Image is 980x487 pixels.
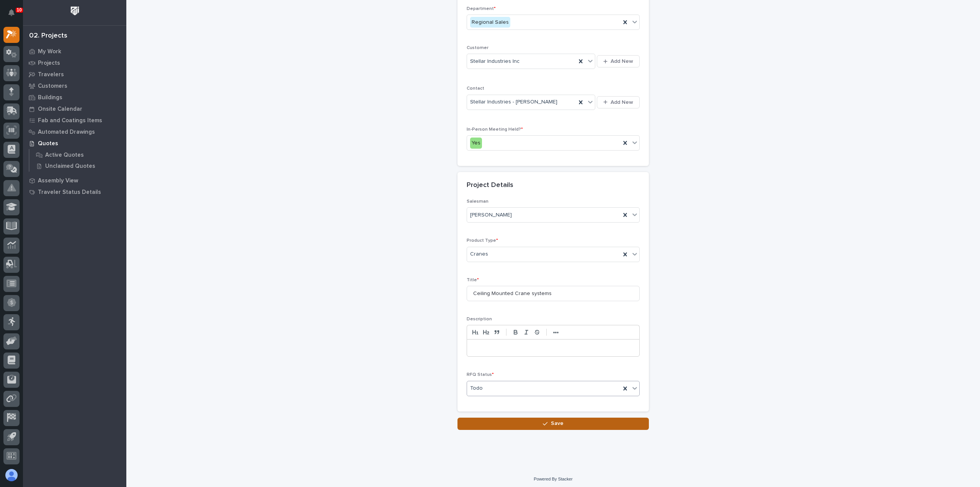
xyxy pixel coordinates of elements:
[23,92,126,103] a: Buildings
[470,384,483,392] span: Todo
[17,7,22,13] p: 10
[38,189,101,196] p: Traveler Status Details
[597,55,640,67] button: Add New
[550,328,561,337] button: •••
[23,186,126,198] a: Traveler Status Details
[470,138,482,149] div: Yes
[467,317,492,321] span: Description
[10,9,20,21] div: Notifications10
[467,199,488,204] span: Salesman
[470,211,512,219] span: [PERSON_NAME]
[611,99,633,106] span: Add New
[23,69,126,80] a: Travelers
[23,103,126,115] a: Onsite Calendar
[467,86,484,91] span: Contact
[467,181,513,190] h2: Project Details
[38,177,78,184] p: Assembly View
[45,152,84,159] p: Active Quotes
[611,58,633,65] span: Add New
[38,94,62,101] p: Buildings
[38,60,60,67] p: Projects
[23,57,126,69] a: Projects
[68,4,82,18] img: Workspace Logo
[23,175,126,186] a: Assembly View
[467,127,523,132] span: In-Person Meeting Held?
[38,117,102,124] p: Fab and Coatings Items
[23,138,126,149] a: Quotes
[23,115,126,126] a: Fab and Coatings Items
[467,46,488,50] span: Customer
[470,57,519,66] span: Stellar Industries Inc
[38,48,61,55] p: My Work
[23,126,126,138] a: Automated Drawings
[38,140,58,147] p: Quotes
[29,32,67,40] div: 02. Projects
[38,106,82,113] p: Onsite Calendar
[45,163,95,170] p: Unclaimed Quotes
[457,418,649,430] button: Save
[23,46,126,57] a: My Work
[553,330,559,336] strong: •••
[467,7,496,11] span: Department
[38,71,64,78] p: Travelers
[3,467,20,483] button: users-avatar
[467,372,494,377] span: RFQ Status
[470,98,557,106] span: Stellar Industries - [PERSON_NAME]
[470,250,488,258] span: Cranes
[3,5,20,21] button: Notifications
[38,83,67,90] p: Customers
[38,129,95,136] p: Automated Drawings
[551,420,563,427] span: Save
[467,278,479,282] span: Title
[597,96,640,108] button: Add New
[29,149,126,160] a: Active Quotes
[29,161,126,171] a: Unclaimed Quotes
[534,477,572,481] a: Powered By Stacker
[23,80,126,92] a: Customers
[467,238,498,243] span: Product Type
[470,17,510,28] div: Regional Sales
